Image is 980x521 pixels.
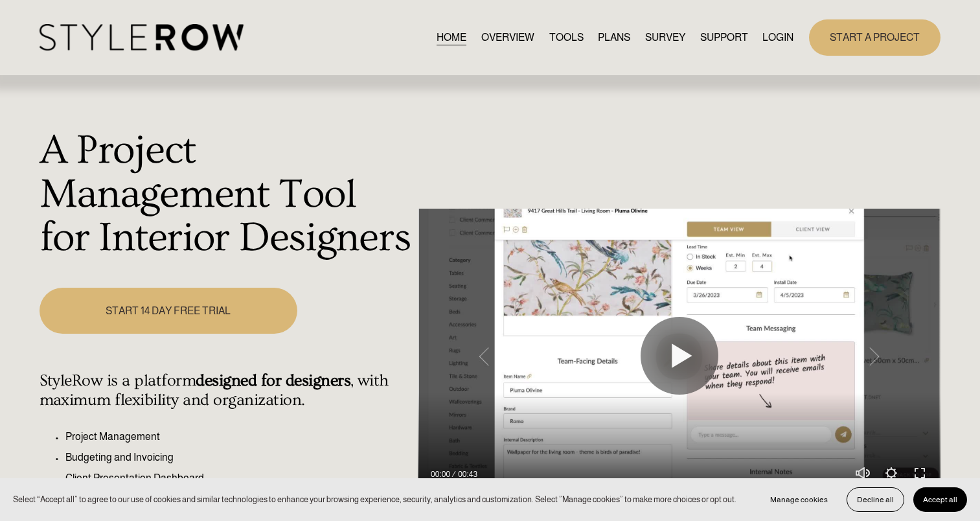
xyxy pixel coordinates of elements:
[437,29,466,46] a: HOME
[809,19,940,55] a: START A PROJECT
[857,495,894,504] span: Decline all
[40,24,244,51] img: StyleRow
[65,450,411,465] p: Budgeting and Invoicing
[598,29,630,46] a: PLANS
[196,371,350,390] strong: designed for designers
[65,470,411,486] p: Client Presentation Dashboard
[770,495,828,504] span: Manage cookies
[641,317,718,395] button: Play
[700,30,748,45] span: SUPPORT
[453,468,481,481] div: Duration
[40,288,297,334] a: START 14 DAY FREE TRIAL
[431,468,453,481] div: Current time
[762,29,793,46] a: LOGIN
[13,493,736,505] p: Select “Accept all” to agree to our use of cookies and similar technologies to enhance your brows...
[645,29,685,46] a: SURVEY
[40,129,411,260] h1: A Project Management Tool for Interior Designers
[700,29,748,46] a: folder dropdown
[481,29,534,46] a: OVERVIEW
[913,487,967,512] button: Accept all
[923,495,957,504] span: Accept all
[65,429,411,445] p: Project Management
[40,371,411,410] h4: StyleRow is a platform , with maximum flexibility and organization.
[549,29,584,46] a: TOOLS
[847,487,904,512] button: Decline all
[760,487,838,512] button: Manage cookies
